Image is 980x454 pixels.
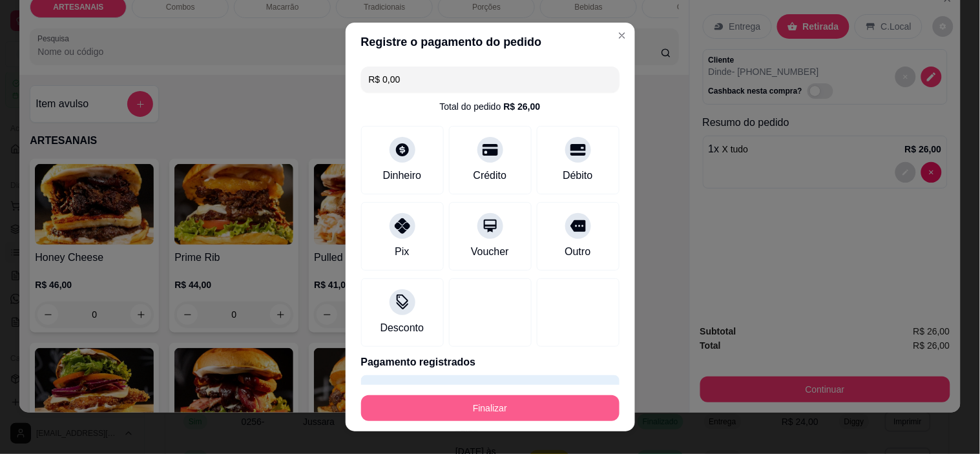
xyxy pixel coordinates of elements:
div: Pix [395,244,409,260]
button: Finalizar [361,395,620,421]
header: Registre o pagamento do pedido [346,23,635,61]
div: R$ 26,00 [504,100,541,113]
div: Débito [563,168,592,183]
button: Close [612,25,632,46]
div: Outro [565,244,590,260]
div: Total do pedido [440,100,541,113]
input: Ex.: hambúrguer de cordeiro [369,67,612,92]
div: Crédito [474,168,507,183]
p: Pagamento registrados [361,355,620,370]
div: Voucher [471,244,509,260]
div: Dinheiro [383,168,422,183]
div: Desconto [381,320,424,336]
